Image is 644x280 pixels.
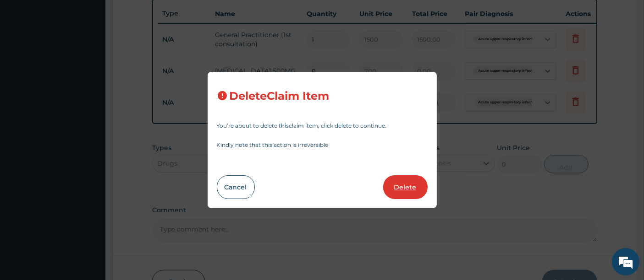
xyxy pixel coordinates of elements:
[48,51,154,63] div: Chat with us now
[53,82,127,175] span: We're online!
[217,123,428,129] p: You’re about to delete this claim item , click delete to continue.
[230,90,330,102] h3: Delete Claim Item
[150,5,172,27] div: Minimize live chat window
[383,175,428,199] button: Delete
[217,175,255,199] button: Cancel
[5,184,175,216] textarea: Type your message and hit 'Enter'
[17,46,37,69] img: d_794563401_company_1708531726252_794563401
[217,142,428,148] p: Kindly note that this action is irreversible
